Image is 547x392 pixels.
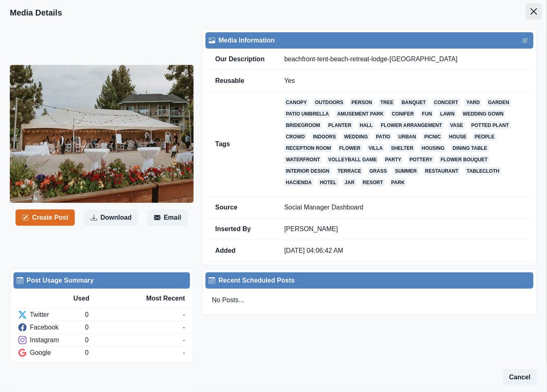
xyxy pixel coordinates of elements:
div: Most Recent [129,294,185,303]
a: dining table [451,144,489,152]
a: patio [375,133,392,141]
td: Tags [205,92,275,197]
a: restaurant [424,167,460,175]
a: lawn [439,110,456,118]
a: banquet [400,98,427,107]
div: Instagram [18,335,85,345]
button: Create Post [16,209,75,226]
a: fun [420,110,434,118]
a: crowd [284,133,307,141]
button: Email [147,209,188,226]
td: beachfront-tent-beach-retreat-lodge-[GEOGRAPHIC_DATA] [275,49,534,70]
a: concert [433,98,460,107]
p: Social Manager Dashboard [284,203,524,212]
td: Added [205,240,275,262]
a: house [448,133,469,141]
a: urban [397,133,418,141]
a: hacienda [284,178,313,187]
a: conifer [390,110,415,118]
a: reception room [284,144,333,152]
a: flower [338,144,362,152]
a: tree [379,98,395,107]
a: wedding [343,133,370,141]
div: - [183,310,185,320]
div: 0 [85,323,183,332]
a: housing [420,144,446,152]
td: Reusable [205,70,275,92]
a: tablecloth [465,167,501,175]
a: park [390,178,406,187]
div: 0 [85,310,183,320]
td: [DATE] 04:06:42 AM [275,240,534,262]
a: party [384,156,403,164]
a: villa [367,144,385,152]
div: Recent Scheduled Posts [209,276,530,285]
div: Google [18,348,85,358]
div: - [183,335,185,345]
a: flower arrangement [380,121,444,129]
a: pottery [408,156,434,164]
a: amusement park [335,110,385,118]
div: No Posts... [205,289,534,312]
td: Inserted By [205,218,275,240]
a: canopy [284,98,308,107]
td: Source [205,197,275,218]
a: resort [361,178,385,187]
div: Facebook [18,323,85,332]
button: Close [526,3,542,20]
a: garden [487,98,511,107]
button: Edit [520,36,530,45]
a: picnic [423,133,443,141]
a: hall [358,121,375,129]
a: patio umbrella [284,110,331,118]
div: - [183,348,185,358]
a: potted plant [470,121,511,129]
div: Post Usage Summary [17,276,187,285]
a: grass [368,167,389,175]
td: Yes [275,70,534,92]
a: planter [327,121,353,129]
a: interior design [284,167,331,175]
a: hotel [318,178,338,187]
a: yard [465,98,482,107]
img: lo6d5pwsj02nq7alolxa [10,65,194,203]
div: 0 [85,348,183,358]
a: terrace [336,167,363,175]
a: bridegroom [284,121,322,129]
a: shelter [389,144,415,152]
a: flower bouquet [439,156,489,164]
div: Media Information [209,36,530,45]
a: summer [393,167,418,175]
a: people [473,133,496,141]
div: - [183,323,185,332]
button: Download [84,209,138,226]
button: Cancel [503,369,537,385]
a: outdoors [313,98,345,107]
div: Twitter [18,310,85,320]
a: jar [343,178,356,187]
div: Used [74,294,129,303]
a: waterfront [284,156,322,164]
td: Our Description [205,49,275,70]
a: volleyball game [327,156,379,164]
a: [PERSON_NAME] [284,225,338,232]
div: 0 [85,335,183,345]
a: wedding gown [461,110,505,118]
a: person [350,98,374,107]
a: vase [449,121,465,129]
a: indoors [312,133,338,141]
